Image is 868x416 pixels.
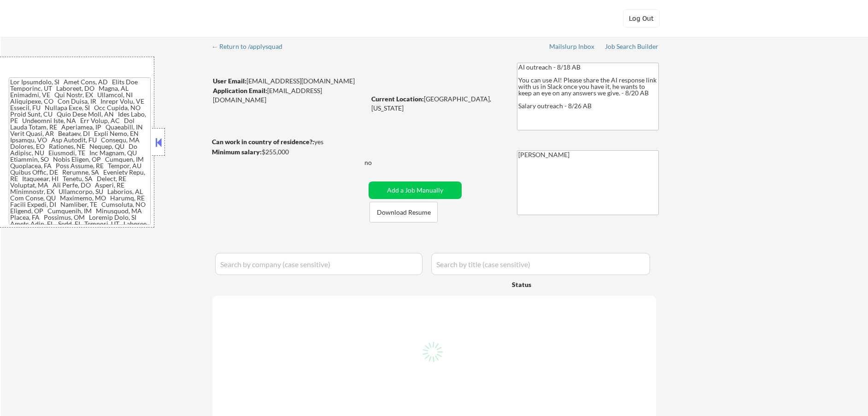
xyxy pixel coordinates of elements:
a: ← Return to /applysquad [211,43,291,52]
div: [GEOGRAPHIC_DATA], [US_STATE] [371,94,502,112]
a: Mailslurp Inbox [549,43,595,52]
input: Search by title (case sensitive) [431,253,650,275]
div: no [364,158,391,167]
strong: Application Email: [213,87,267,94]
div: Job Search Builder [605,43,659,50]
div: [EMAIL_ADDRESS][DOMAIN_NAME] [213,76,365,86]
strong: User Email: [213,77,246,85]
button: Add a Job Manually [369,182,462,199]
strong: Current Location: [371,95,424,103]
button: Log Out [623,9,660,28]
div: yes [212,137,363,146]
input: Search by company (case sensitive) [215,253,422,275]
strong: Minimum salary: [212,148,262,156]
div: ← Return to /applysquad [211,43,291,50]
div: $255,000 [212,147,365,157]
div: Status [512,276,591,293]
strong: Can work in country of residence?: [212,138,314,146]
a: Job Search Builder [605,43,659,52]
div: Mailslurp Inbox [549,43,595,50]
button: Download Resume [369,202,438,223]
div: [EMAIL_ADDRESS][DOMAIN_NAME] [213,86,365,104]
